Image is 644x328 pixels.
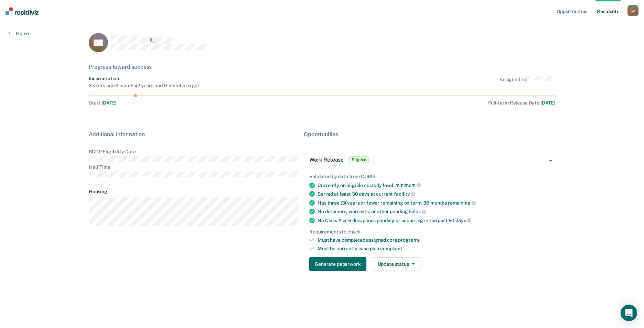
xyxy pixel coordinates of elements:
span: Work Release [309,156,344,163]
a: Navigate to form link [309,257,369,271]
div: Start : [89,100,301,106]
span: holds [409,209,426,214]
button: GA [627,5,638,16]
div: Currently on eligible custody level: [318,182,550,188]
div: No detainers, warrants, or other pending [318,208,550,215]
div: No Class A or B disciplines pending or occurring in the past 90 [318,217,550,223]
div: Requirements to check [309,229,550,235]
dt: SCCP Eligibility Date [89,149,298,155]
div: Has three (3) years or fewer remaining on term: 36 months [318,200,550,206]
div: Assigned to [500,76,555,89]
span: [DATE] [101,100,116,106]
div: Full-term Release Date : [304,100,555,106]
dt: Housing [89,189,298,195]
div: 3 years and 3 months ( 2 years and 11 months to go ) [89,83,199,89]
span: Eligible [349,156,369,163]
div: Progress toward success [89,64,555,70]
div: Must be currently case plan [318,246,550,252]
span: days [455,218,471,223]
span: remaining [448,200,476,206]
span: facility [394,191,415,197]
div: Incarceration [89,76,199,81]
span: compliant [380,246,402,251]
span: minimum [395,182,421,188]
dt: Half Time [89,164,298,170]
div: Must have completed assigned core [318,237,550,243]
span: [DATE] [540,100,555,106]
button: Update status [372,257,420,271]
span: programs [398,237,420,243]
img: Recidiviz [6,7,39,15]
div: Served at least 30 days at current [318,191,550,197]
a: Home [8,30,29,36]
div: Open Intercom Messenger [621,305,637,321]
button: Generate paperwork [309,257,366,271]
div: Opportunities [304,131,555,138]
div: Work ReleaseEligible [304,149,555,171]
div: G A [627,5,638,16]
div: Additional information [89,131,298,138]
div: Validated by data from CORIS [309,174,550,179]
